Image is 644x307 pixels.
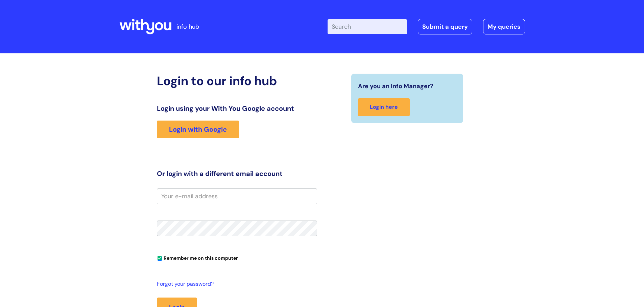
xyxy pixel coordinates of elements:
label: Remember me on this computer [157,254,238,261]
a: Submit a query [418,19,472,34]
input: Your e-mail address [157,188,317,204]
input: Remember me on this computer [158,256,162,261]
h3: Login using your With You Google account [157,104,317,112]
a: My queries [483,19,525,34]
p: info hub [176,21,199,32]
h2: Login to our info hub [157,74,317,88]
h3: Or login with a different email account [157,170,317,178]
input: Search [328,19,407,34]
a: Forgot your password? [157,279,314,289]
span: Are you an Info Manager? [358,81,433,92]
a: Login with Google [157,121,239,138]
div: You can uncheck this option if you're logging in from a shared device [157,252,317,263]
a: Login here [358,98,410,116]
